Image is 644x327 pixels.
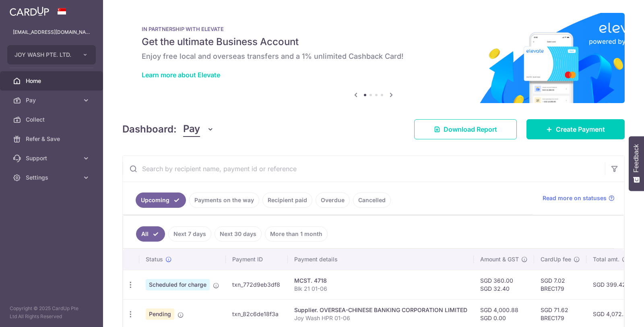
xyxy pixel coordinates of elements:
[294,285,467,293] p: Blk 21 01-06
[122,13,625,103] img: Renovation banner
[142,26,605,32] p: IN PARTNERSHIP WITH ELEVATE
[226,270,288,299] td: txn_772d9eb3df8
[26,77,79,85] span: Home
[543,194,607,202] span: Read more on statuses
[183,122,214,137] button: Pay
[26,154,79,162] span: Support
[556,124,605,134] span: Create Payment
[142,35,605,48] h5: Get the ultimate Business Account
[633,144,640,172] span: Feedback
[480,255,519,263] span: Amount & GST
[414,119,517,139] a: Download Report
[168,226,211,242] a: Next 7 days
[26,174,79,182] span: Settings
[26,116,79,124] span: Collect
[353,192,391,208] a: Cancelled
[183,122,200,137] span: Pay
[189,192,259,208] a: Payments on the way
[142,71,220,79] a: Learn more about Elevate
[265,226,328,242] a: More than 1 month
[543,194,615,202] a: Read more on statuses
[146,255,163,263] span: Status
[534,270,586,299] td: SGD 7.02 BREC179
[122,122,177,137] h4: Dashboard:
[10,6,49,16] img: CardUp
[586,270,637,299] td: SGD 399.42
[146,279,210,290] span: Scheduled for charge
[142,52,605,61] h6: Enjoy free local and overseas transfers and a 1% unlimited Cashback Card!
[13,28,90,36] p: [EMAIL_ADDRESS][DOMAIN_NAME]
[294,277,467,285] div: MCST. 4718
[215,226,262,242] a: Next 30 days
[629,136,644,191] button: Feedback - Show survey
[526,119,625,139] a: Create Payment
[136,226,165,242] a: All
[593,255,619,263] span: Total amt.
[226,249,288,270] th: Payment ID
[7,45,96,64] button: JOY WASH PTE. LTD.
[136,192,186,208] a: Upcoming
[474,270,534,299] td: SGD 360.00 SGD 32.40
[294,306,467,314] div: Supplier. OVERSEA-CHINESE BANKING CORPORATION LIMITED
[26,135,79,143] span: Refer & Save
[541,255,571,263] span: CardUp fee
[146,308,174,320] span: Pending
[262,192,312,208] a: Recipient paid
[288,249,474,270] th: Payment details
[444,124,497,134] span: Download Report
[316,192,350,208] a: Overdue
[14,51,74,59] span: JOY WASH PTE. LTD.
[123,156,605,182] input: Search by recipient name, payment id or reference
[26,96,79,104] span: Pay
[294,314,467,322] p: Joy Wash HPR 01-06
